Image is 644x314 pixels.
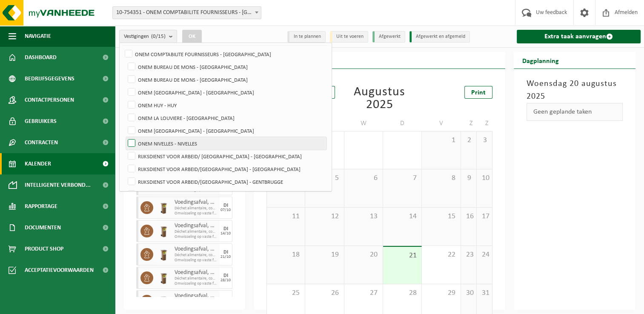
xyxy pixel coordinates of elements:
li: Afgewerkt en afgemeld [409,31,470,43]
a: Print [464,86,492,99]
span: Déchet alimentaire, contenant des produits d'origine animale [175,206,218,211]
button: Vestigingen(0/15) [119,30,177,43]
span: 13 [349,212,378,221]
span: 26 [309,288,339,298]
span: 10 [481,174,488,183]
label: ONEM LA LOUVIERE - [GEOGRAPHIC_DATA] [126,111,326,124]
span: 22 [426,250,456,260]
span: 3 [481,136,488,145]
span: 8 [426,174,456,183]
td: D [383,116,422,131]
span: Intelligente verbond... [25,174,91,196]
td: W [344,116,383,131]
div: DI [223,297,228,302]
span: 10-754351 - ONEM COMPTABILITE FOURNISSEURS - BRUXELLES [112,6,261,19]
div: DI [223,226,228,231]
td: Z [461,116,477,131]
span: Rapportage [25,196,57,217]
li: Uit te voeren [330,31,368,43]
span: 12 [309,212,339,221]
span: Documenten [25,217,61,238]
img: WB-0140-HPE-BN-01 [157,225,170,237]
span: Gebruikers [25,111,57,132]
td: V [422,116,461,131]
span: 30 [465,288,472,298]
span: Voedingsafval, bevat producten van dierlijke oorsprong, onverpakt, categorie 3 [175,293,218,300]
div: DI [223,203,228,208]
span: 1 [426,136,456,145]
div: DI [223,250,228,255]
span: 15 [426,212,456,221]
h2: Dagplanning [514,52,567,69]
span: Omwisseling op vaste frequentie (incl. verwerking) [175,281,218,286]
span: 20 [349,250,378,260]
span: Omwisseling op vaste frequentie (incl. verwerking) [175,211,218,216]
span: Omwisseling op vaste frequentie (incl. verwerking) [175,234,218,240]
label: ONEM BUREAU DE MONS - [GEOGRAPHIC_DATA] [126,60,326,73]
span: 23 [465,250,472,260]
h3: Woensdag 20 augustus 2025 [527,77,623,103]
span: 24 [481,250,488,260]
label: ONEM HUY - HUY [126,99,326,111]
span: Product Shop [25,238,63,260]
div: 14/10 [220,231,231,236]
span: Déchet alimentaire, contenant des produits d'origine animale [175,276,218,281]
span: 18 [271,250,301,260]
span: 7 [387,174,417,183]
div: 28/10 [220,278,231,283]
button: OK [182,30,202,43]
span: 31 [481,288,488,298]
span: Voedingsafval, bevat producten van dierlijke oorsprong, onverpakt, categorie 3 [175,269,218,276]
span: 28 [387,288,417,298]
span: Voedingsafval, bevat producten van dierlijke oorsprong, onverpakt, categorie 3 [175,199,218,206]
span: Contracten [25,132,58,153]
span: 27 [349,288,378,298]
img: WB-0140-HPE-BN-01 [157,201,170,214]
td: Z [477,116,492,131]
label: ONEM [GEOGRAPHIC_DATA] - [GEOGRAPHIC_DATA] [126,86,326,99]
label: RIJKSDIENST VOOR ARBEID/ [GEOGRAPHIC_DATA] - [GEOGRAPHIC_DATA] [126,150,326,163]
span: 17 [481,212,488,221]
span: Contactpersonen [25,89,74,111]
span: Bedrijfsgegevens [25,68,74,89]
div: Geen geplande taken [527,103,623,121]
span: 16 [465,212,472,221]
label: ONEM COMPTABILITE FOURNISSEURS - [GEOGRAPHIC_DATA] [123,48,326,60]
span: Navigatie [25,26,51,47]
span: Voedingsafval, bevat producten van dierlijke oorsprong, onverpakt, categorie 3 [175,223,218,229]
span: Print [471,89,486,96]
div: 21/10 [220,255,231,259]
img: WB-0140-HPE-BN-01 [157,248,170,261]
div: Augustus 2025 [343,86,416,111]
label: RIJKSDIENST VOOR ARBEID/[GEOGRAPHIC_DATA] - [GEOGRAPHIC_DATA] [126,188,326,201]
label: RIJKSDIENST VOOR ARBEID/[GEOGRAPHIC_DATA] - GENTBRUGGE [126,175,326,188]
span: 25 [271,288,301,298]
span: Voedingsafval, bevat producten van dierlijke oorsprong, onverpakt, categorie 3 [175,246,218,253]
span: 2 [465,136,472,145]
span: 10-754351 - ONEM COMPTABILITE FOURNISSEURS - BRUXELLES [113,7,261,19]
li: Afgewerkt [372,31,405,43]
label: ONEM [GEOGRAPHIC_DATA] - [GEOGRAPHIC_DATA] [126,124,326,137]
span: 11 [271,212,301,221]
span: Kalender [25,153,51,174]
span: Omwisseling op vaste frequentie (incl. verwerking) [175,258,218,263]
span: 6 [349,174,378,183]
span: 14 [387,212,417,221]
li: In te plannen [287,31,326,43]
img: WB-0140-HPE-BN-01 [157,295,170,308]
span: Acceptatievoorwaarden [25,260,94,281]
label: RIJKSDIENST VOOR ARBEID/[GEOGRAPHIC_DATA] - [GEOGRAPHIC_DATA] [126,163,326,175]
span: 21 [387,251,417,260]
span: 29 [426,288,456,298]
div: 07/10 [220,208,231,212]
a: Extra taak aanvragen [517,30,641,43]
div: DI [223,273,228,278]
img: WB-0140-HPE-BN-01 [157,271,170,284]
label: ONEM NIVELLES - NIVELLES [126,137,326,150]
count: (0/15) [151,34,166,39]
label: ONEM BUREAU DE MONS - [GEOGRAPHIC_DATA] [126,73,326,86]
span: 19 [309,250,339,260]
span: Dashboard [25,47,57,68]
span: 9 [465,174,472,183]
span: Déchet alimentaire, contenant des produits d'origine animale [175,229,218,234]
